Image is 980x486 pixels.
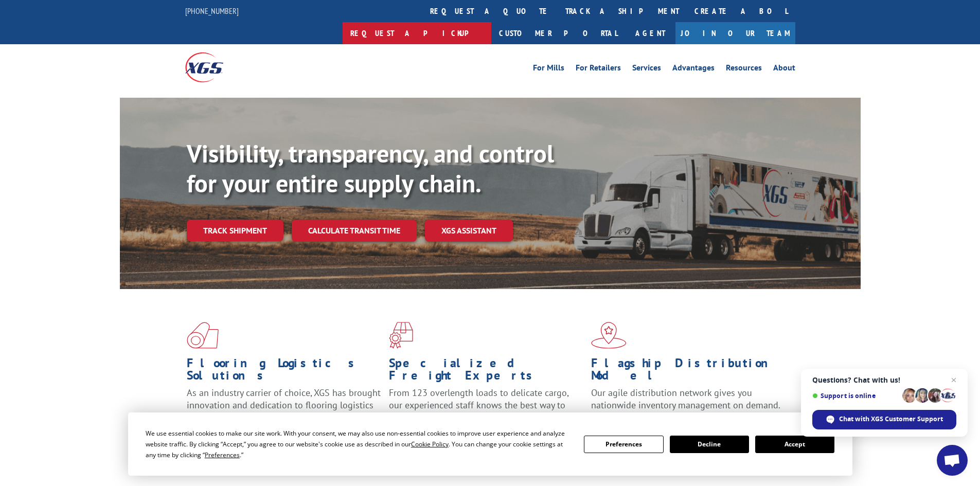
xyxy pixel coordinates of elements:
[576,64,621,75] a: For Retailers
[389,322,413,349] img: xgs-icon-focused-on-flooring-red
[591,322,627,349] img: xgs-icon-flagship-distribution-model-red
[591,387,780,411] span: Our agile distribution network gives you nationwide inventory management on demand.
[187,322,219,349] img: xgs-icon-total-supply-chain-intelligence-red
[726,64,762,75] a: Resources
[343,22,491,44] a: Request a pickup
[812,376,956,384] span: Questions? Chat with us!
[773,64,795,75] a: About
[533,64,564,75] a: For Mills
[292,220,417,242] a: Calculate transit time
[187,387,381,423] span: As an industry carrier of choice, XGS has brought innovation and dedication to flooring logistics...
[632,64,661,75] a: Services
[672,64,715,75] a: Advantages
[187,220,283,241] a: Track shipment
[584,436,663,453] button: Preferences
[205,451,240,459] span: Preferences
[146,428,572,460] div: We use essential cookies to make our site work. With your consent, we may also use non-essential ...
[185,6,239,16] a: [PHONE_NUMBER]
[812,392,899,400] span: Support is online
[491,22,625,44] a: Customer Portal
[411,440,449,448] span: Cookie Policy
[591,357,786,387] h1: Flagship Distribution Model
[675,22,795,44] a: Join Our Team
[389,387,583,433] p: From 123 overlength loads to delicate cargo, our experienced staff knows the best way to move you...
[425,220,513,242] a: XGS ASSISTANT
[812,410,956,429] span: Chat with XGS Customer Support
[839,415,943,424] span: Chat with XGS Customer Support
[128,412,852,476] div: Cookie Consent Prompt
[187,357,381,387] h1: Flooring Logistics Solutions
[389,357,583,387] h1: Specialized Freight Experts
[625,22,675,44] a: Agent
[937,445,968,476] a: Open chat
[670,436,749,453] button: Decline
[755,436,834,453] button: Accept
[187,137,554,199] b: Visibility, transparency, and control for your entire supply chain.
